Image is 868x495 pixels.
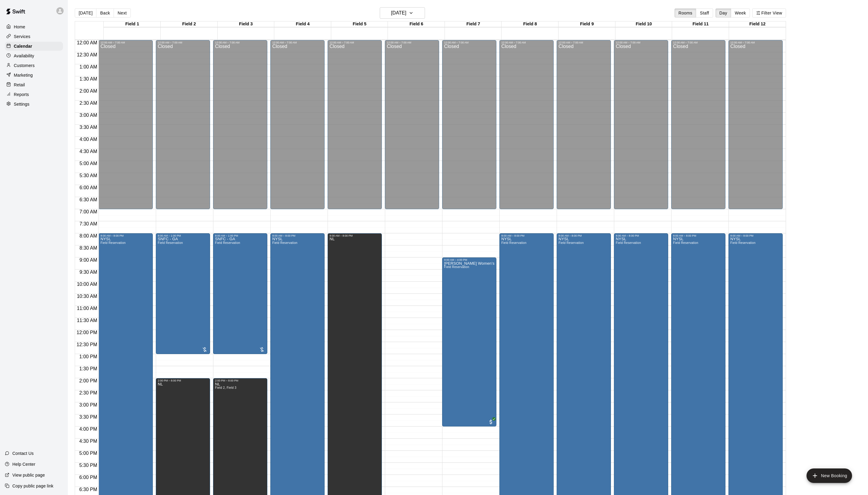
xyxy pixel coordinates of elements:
span: 1:00 AM [78,64,99,69]
div: 12:00 AM – 7:00 AM [329,41,380,44]
div: Field 1 [104,21,161,27]
span: Field Reservation [272,241,297,244]
div: Closed [272,44,323,211]
div: 12:00 AM – 7:00 AM: Closed [213,40,267,209]
span: 10:30 AM [75,294,99,299]
div: 12:00 AM – 7:00 AM: Closed [385,40,439,209]
span: 5:00 PM [78,451,99,456]
button: [DATE] [380,7,425,19]
a: Home [5,22,63,31]
span: 4:30 PM [78,439,99,444]
p: Copy public page link [12,483,53,489]
div: 12:00 AM – 7:00 AM: Closed [442,40,496,209]
p: Availability [14,53,34,59]
span: 2:00 AM [78,88,99,94]
div: 12:00 AM – 7:00 AM [444,41,495,44]
div: 12:00 AM – 7:00 AM [100,41,151,44]
a: Availability [5,51,63,60]
button: Rooms [675,8,696,18]
div: 12:00 AM – 7:00 AM [272,41,323,44]
button: Back [96,8,114,18]
span: 1:00 PM [78,354,99,359]
span: Field Reservation [558,241,583,244]
span: 2:30 AM [78,101,99,106]
span: 12:00 AM [75,40,99,45]
div: Field 2 [161,21,218,27]
p: Calendar [14,43,32,49]
div: 12:00 AM – 7:00 AM: Closed [728,40,783,209]
div: Field 6 [388,21,445,27]
a: Calendar [5,42,63,51]
span: 12:30 PM [75,342,99,347]
span: 12:00 PM [75,330,99,335]
span: 1:30 PM [78,366,99,371]
p: Settings [14,101,30,107]
span: 6:00 PM [78,475,99,480]
span: Field Reservation [616,241,641,244]
div: 12:00 AM – 7:00 AM: Closed [499,40,554,209]
a: Retail [5,80,63,89]
div: 12:00 AM – 7:00 AM: Closed [328,40,382,209]
span: 4:00 AM [78,137,99,142]
button: Next [114,8,131,18]
div: Closed [501,44,552,211]
div: 8:00 AM – 1:00 PM: SNFC - GA [156,233,210,354]
h6: [DATE] [391,9,406,17]
p: Home [14,24,25,30]
span: 6:00 AM [78,185,99,190]
div: Closed [158,44,208,211]
span: 3:30 PM [78,414,99,420]
span: 6:30 PM [78,487,99,492]
span: 3:00 AM [78,113,99,118]
div: Closed [329,44,380,211]
span: Field Reservation [100,241,125,244]
div: 12:00 AM – 7:00 AM [387,41,437,44]
span: 6:30 AM [78,197,99,202]
div: 8:00 AM – 8:00 PM [673,234,724,237]
div: 12:00 AM – 7:00 AM: Closed [270,40,325,209]
div: 12:00 AM – 7:00 AM: Closed [99,40,153,209]
div: Closed [558,44,609,211]
span: 5:30 AM [78,173,99,178]
span: 10:00 AM [75,282,99,287]
span: 2:30 PM [78,390,99,395]
p: Contact Us [12,450,34,456]
span: Field 2, Field 3 [215,386,236,389]
div: 12:00 AM – 7:00 AM [215,41,266,44]
a: Reports [5,90,63,99]
div: 12:00 AM – 7:00 AM: Closed [614,40,668,209]
div: Field 12 [729,21,786,27]
div: Closed [673,44,724,211]
div: 8:00 AM – 1:00 PM: SNFC - GA [213,233,267,354]
div: 8:00 AM – 1:00 PM [215,234,266,237]
span: 8:00 AM [78,233,99,238]
div: Field 9 [558,21,615,27]
div: 8:00 AM – 8:00 PM [329,234,380,237]
div: 8:00 AM – 8:00 PM [100,234,151,237]
span: 1:30 AM [78,76,99,81]
a: Settings [5,100,63,109]
div: 12:00 AM – 7:00 AM: Closed [557,40,611,209]
div: 2:00 PM – 8:00 PM [215,379,266,382]
a: Marketing [5,71,63,80]
div: Closed [215,44,266,211]
button: Week [731,8,750,18]
div: Field 8 [502,21,558,27]
div: 8:00 AM – 8:00 PM [730,234,781,237]
div: Field 10 [615,21,672,27]
div: Closed [387,44,437,211]
p: Customers [14,62,35,69]
span: Field Reservation [215,241,240,244]
a: Customers [5,61,63,70]
div: 8:00 AM – 1:00 PM [158,234,208,237]
div: 12:00 AM – 7:00 AM [673,41,724,44]
p: Help Center [12,461,35,467]
p: Services [14,34,30,40]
